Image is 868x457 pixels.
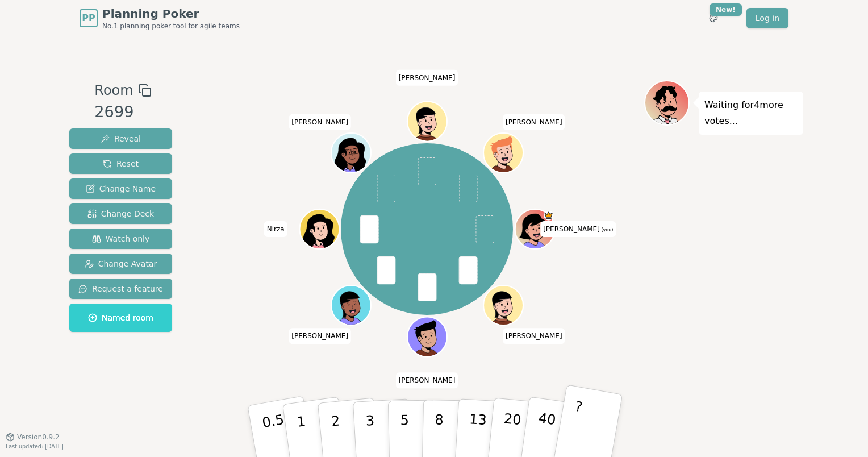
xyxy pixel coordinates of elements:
[92,233,150,244] span: Watch only
[87,208,154,219] span: Change Deck
[396,373,458,389] span: Click to change your name
[102,22,240,31] span: No.1 planning poker tool for agile teams
[69,203,172,224] button: Change Deck
[86,183,156,194] span: Change Name
[94,101,151,124] div: 2699
[80,6,240,31] a: PPPlanning PokerNo.1 planning poker tool for agile teams
[69,128,172,149] button: Reveal
[6,433,60,442] button: Version0.9.2
[85,258,157,269] span: Change Avatar
[69,304,172,332] button: Named room
[516,210,553,248] button: Click to change your avatar
[503,114,565,130] span: Click to change your name
[543,210,553,221] span: Natasha is the host
[746,8,788,28] a: Log in
[69,153,172,174] button: Reset
[503,329,565,344] span: Click to change your name
[82,11,95,25] span: PP
[103,158,139,169] span: Reset
[94,80,133,101] span: Room
[69,279,172,299] button: Request a feature
[17,433,60,442] span: Version 0.9.2
[69,254,172,274] button: Change Avatar
[289,114,351,130] span: Click to change your name
[88,312,153,323] span: Named room
[69,228,172,249] button: Watch only
[102,6,240,22] span: Planning Poker
[600,227,614,232] span: (you)
[704,97,798,129] p: Waiting for 4 more votes...
[289,329,351,344] span: Click to change your name
[264,221,287,237] span: Click to change your name
[78,283,163,294] span: Request a feature
[710,3,742,16] div: New!
[69,178,172,199] button: Change Name
[101,133,141,144] span: Reveal
[6,443,64,450] span: Last updated: [DATE]
[396,70,458,86] span: Click to change your name
[703,8,724,28] button: New!
[540,221,616,237] span: Click to change your name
